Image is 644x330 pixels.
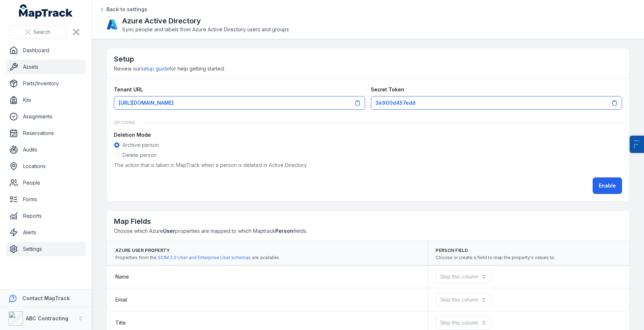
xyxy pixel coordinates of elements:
[6,60,86,74] a: Assets
[275,228,293,234] strong: Person
[6,109,86,124] a: Assignments
[114,86,143,93] label: Tenant URL
[163,228,175,234] strong: User
[6,143,86,157] a: Audits
[114,54,622,64] h2: Setup
[115,319,126,326] span: Title
[9,25,66,39] button: Search
[436,316,491,330] button: Skip this column
[23,236,28,241] button: Gif picker
[371,96,622,110] button: 3e900d457edd
[114,216,622,226] h2: Map Fields
[436,248,555,253] span: Person Field
[6,225,86,240] a: Alerts
[114,96,365,110] button: [URL][DOMAIN_NAME]
[34,236,40,241] button: Upload attachment
[6,126,86,140] a: Reservations
[6,176,86,190] a: People
[5,3,18,17] button: go back
[6,43,86,58] a: Dashboard
[26,315,68,321] strong: ABC Contracting
[6,192,86,207] a: Forms
[114,228,307,234] span: Choose which Azure properties are mapped to which Maptrack fields.
[115,255,280,261] span: Properties from the are available.
[33,28,50,36] span: Search
[593,177,622,194] button: Enable
[115,273,129,280] span: Name
[371,86,404,93] label: Secret Token
[436,293,491,307] button: Skip this column
[123,141,159,149] label: Archive person
[11,236,17,241] button: Emoji picker
[122,16,289,26] h2: Azure Active Directory
[436,255,555,261] span: Choose or create a field to map the property's values to.
[99,6,147,13] a: Back to settings
[35,7,62,12] h1: MapTrack
[6,93,86,107] a: Kits
[19,4,73,19] a: MapTrack
[46,236,51,241] button: Start recording
[115,296,127,303] span: Email
[6,209,86,223] a: Reports
[158,255,251,261] a: SCIM 2.0 User and Enterprise User schemas
[436,270,491,284] button: Skip this column
[112,3,126,17] button: Home
[106,6,147,13] span: Back to settings
[126,3,139,16] div: Close
[6,242,86,256] a: Settings
[6,159,86,173] a: Locations
[114,162,622,169] p: The action that is taken in MapTrack when a person is deleted in Active Directory
[141,65,169,72] a: setup guide
[376,99,415,107] span: 3e900d457edd
[119,99,174,107] span: [URL][DOMAIN_NAME]
[122,26,289,33] span: Sync people and labels from Azure Active Directory users and groups
[114,65,225,72] span: Review our for help getting started.
[114,116,622,126] div: Options
[115,248,280,253] span: Azure User Property
[6,76,86,91] a: Parts/Inventory
[6,221,138,233] textarea: Message…
[123,233,135,244] button: Send a message…
[114,131,151,139] label: Deletion Mode
[22,295,70,301] strong: Contact MapTrack
[123,152,157,159] label: Delete person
